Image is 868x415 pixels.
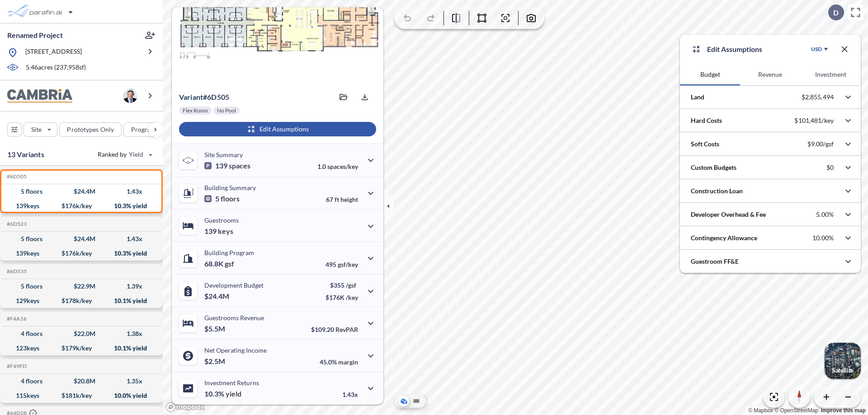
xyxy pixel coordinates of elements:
span: yield [226,389,241,398]
p: 5 [204,194,240,203]
p: $9.00/gsf [807,140,834,148]
span: spaces/key [327,163,358,170]
p: Custom Budgets [691,163,736,172]
span: Variant [179,93,203,101]
p: Site Summary [204,151,243,159]
p: Prototypes Only [67,125,114,134]
span: gsf/key [338,261,358,268]
p: Contingency Allowance [691,233,757,242]
p: 13 Variants [7,149,44,160]
span: height [340,196,358,203]
p: Renamed Project [7,30,63,40]
p: $0 [826,163,834,172]
span: floors [221,194,240,203]
span: margin [338,358,358,366]
p: Building Program [204,249,254,256]
p: 45.0% [320,358,358,366]
p: D [833,9,839,17]
button: Ranked by Yield [90,147,158,162]
p: 10.3% [204,389,241,398]
p: Net Operating Income [204,346,267,354]
p: 10.00% [812,234,834,242]
span: spaces [229,161,250,170]
p: 1.43x [342,391,358,398]
p: 67 [326,196,358,203]
p: $176K [325,294,358,301]
button: Site Plan [411,396,422,406]
a: Mapbox homepage [165,402,205,412]
p: $24.4M [204,292,231,301]
p: Edit Assumptions [707,44,762,55]
p: $5.5M [204,324,226,333]
p: # 6d505 [179,93,229,102]
p: Program [131,125,156,134]
p: 5.46 acres ( 237,958 sf) [26,63,86,73]
a: OpenStreetMap [774,407,818,414]
button: Program [123,122,172,137]
span: keys [218,227,233,236]
p: 495 [325,261,358,268]
p: $2.5M [204,357,226,366]
button: Site [24,122,57,137]
p: No Pool [217,107,236,114]
p: 139 [204,227,233,236]
p: $109.20 [311,326,358,333]
p: $2,855,494 [802,93,834,101]
h5: Click to copy the code [5,316,27,322]
button: Switcher ImageSatellite [825,343,861,379]
p: 68.8K [204,259,234,268]
p: Investment Returns [204,379,259,387]
p: Developer Overhead & Fee [691,210,766,219]
p: Site [31,125,42,134]
p: Guestroom FF&E [691,257,739,266]
span: RevPAR [335,326,358,333]
p: Satellite [832,367,854,374]
h5: Click to copy the code [5,173,27,180]
p: 5.00% [816,210,834,219]
p: 139 [204,161,250,170]
p: Land [691,93,704,102]
p: $355 [325,281,358,289]
p: $101,481/key [794,117,834,125]
img: Switcher Image [825,343,861,379]
button: Revenue [740,64,800,85]
div: USD [811,46,822,53]
span: Yield [129,150,144,159]
p: 1.0 [317,163,358,170]
p: Hard Costs [691,116,722,125]
p: Building Summary [204,184,256,191]
p: Development Budget [204,281,264,289]
button: Budget [680,64,740,85]
p: [STREET_ADDRESS] [25,47,82,58]
p: Soft Costs [691,140,719,149]
h5: Click to copy the code [5,221,27,227]
img: user logo [123,89,137,103]
a: Mapbox [748,407,773,414]
span: /key [346,294,358,301]
span: ft [335,196,339,203]
h5: Click to copy the code [5,363,27,369]
p: Construction Loan [691,187,743,196]
button: Investment [801,64,861,85]
button: Edit Assumptions [179,122,376,136]
span: /gsf [346,281,356,289]
p: Flex Room [183,107,208,114]
p: Guestrooms Revenue [204,314,264,322]
button: Aerial View [398,396,409,406]
h5: Click to copy the code [5,268,27,275]
button: Prototypes Only [59,122,122,137]
span: gsf [225,259,234,268]
a: Improve this map [821,407,866,414]
img: BrandImage [7,89,72,103]
p: Guestrooms [204,216,239,224]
